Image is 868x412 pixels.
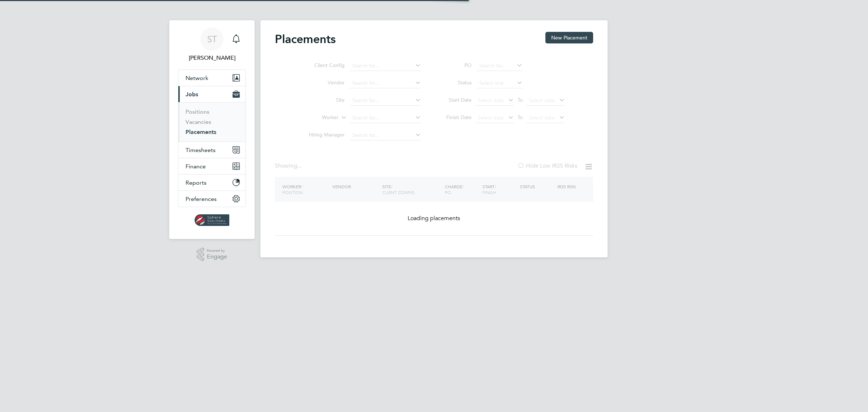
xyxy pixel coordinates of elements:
[545,32,593,43] button: New Placement
[178,102,246,142] div: Jobs
[178,70,246,86] button: Network
[297,162,302,169] span: ...
[178,191,246,207] button: Preferences
[275,162,303,170] div: Showing
[186,196,217,202] span: Preferences
[186,129,216,135] a: Placements
[207,34,217,44] span: ST
[178,175,246,190] button: Reports
[186,163,206,170] span: Finance
[186,118,211,125] a: Vacancies
[186,147,216,154] span: Timesheets
[178,158,246,174] button: Finance
[178,214,246,226] a: Go to home page
[186,75,208,81] span: Network
[178,54,246,62] span: Selin Thomas
[207,248,227,254] span: Powered by
[275,32,336,46] h2: Placements
[186,108,209,115] a: Positions
[169,20,255,239] nav: Main navigation
[195,214,230,226] img: spheresolutions-logo-retina.png
[186,91,198,98] span: Jobs
[186,179,207,186] span: Reports
[197,248,227,261] a: Powered byEngage
[517,162,577,169] label: Hide Low IR35 Risks
[178,142,246,158] button: Timesheets
[178,86,246,102] button: Jobs
[207,254,227,260] span: Engage
[178,28,246,62] a: ST[PERSON_NAME]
